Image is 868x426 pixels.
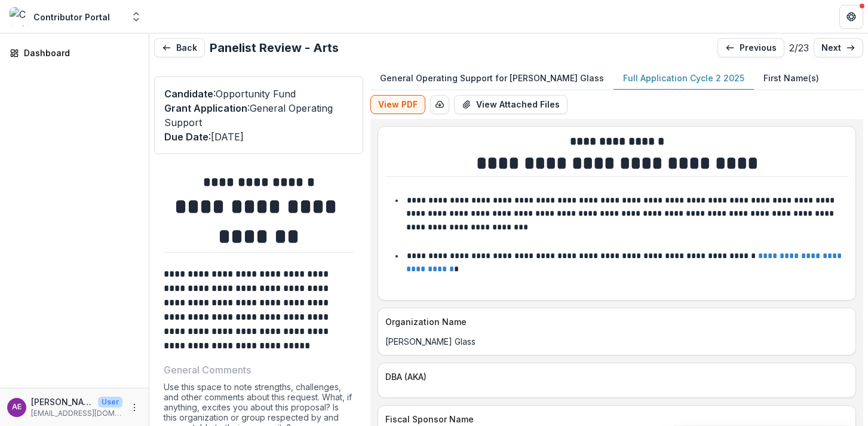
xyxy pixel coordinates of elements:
[380,72,604,84] p: General Operating Support for [PERSON_NAME] Glass
[33,11,110,23] div: Contributor Portal
[717,38,784,57] a: previous
[385,315,844,328] p: Organization Name
[164,363,251,377] p: General Comments
[623,72,744,84] p: Full Application Cycle 2 2025
[454,95,568,114] button: View Attached Files
[12,403,22,411] div: Anna Elder
[370,95,425,114] button: View PDF
[821,43,841,53] p: next
[164,101,353,130] p: : General Operating Support
[164,102,247,114] span: Grant Application
[24,47,134,59] div: Dashboard
[763,72,819,84] p: First Name(s)
[385,335,848,348] p: [PERSON_NAME] Glass
[789,41,809,55] p: 2 / 23
[210,41,339,55] h2: Panelist Review - Arts
[740,43,777,53] p: previous
[164,131,208,143] span: Due Date
[385,370,844,383] p: DBA (AKA)
[385,413,844,425] p: Fiscal Sponsor Name
[164,87,353,101] p: : Opportunity Fund
[839,5,863,29] button: Get Help
[164,130,353,144] p: : [DATE]
[154,38,205,57] button: Back
[31,396,93,408] p: [PERSON_NAME]
[814,38,863,57] a: next
[98,397,122,407] p: User
[164,88,213,100] span: Candidate
[127,400,142,415] button: More
[5,43,144,63] a: Dashboard
[10,7,29,26] img: Contributor Portal
[128,5,145,29] button: Open entity switcher
[31,408,122,419] p: [EMAIL_ADDRESS][DOMAIN_NAME]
